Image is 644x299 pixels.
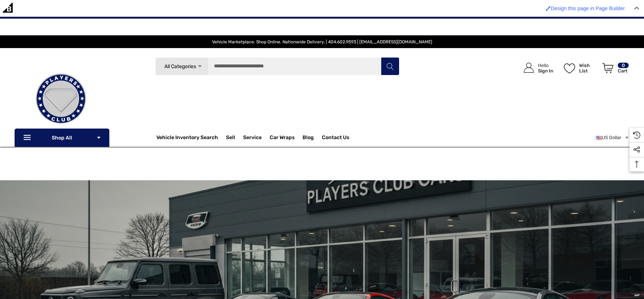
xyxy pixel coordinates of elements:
[629,161,644,168] svg: Top
[602,63,613,73] svg: Review Your Cart
[322,134,349,142] a: Contact Us
[579,63,598,74] p: Wish List
[538,68,553,74] p: Sign In
[164,63,196,70] span: All Categories
[303,134,314,142] a: Blog
[633,146,640,153] svg: Social Media
[212,39,432,44] span: Vehicle Marketplace. Shop Online. Nationwide Delivery. | 404.602.9593 | [EMAIL_ADDRESS][DOMAIN_NAME]
[618,68,629,74] p: Cart
[155,57,208,75] a: All Categories Icon Arrow Down Icon Arrow Up
[524,63,534,73] svg: Icon User Account
[24,62,97,135] img: Players Club | Cars For Sale
[15,129,109,147] p: Shop All
[23,134,34,142] svg: Icon Line
[542,2,628,15] a: Enabled brush for page builder edit. Design this page in Page Builder
[551,5,625,11] span: Design this page in Page Builder
[243,134,262,142] a: Service
[156,134,218,142] a: Vehicle Inventory Search
[96,135,101,140] svg: Icon Arrow Down
[596,130,629,145] a: USD
[197,64,203,69] svg: Icon Arrow Down
[515,55,557,80] a: Sign in
[564,63,575,74] svg: Wish List
[226,130,243,145] a: Sell
[381,57,399,75] button: Search
[226,134,235,142] span: Sell
[546,6,551,11] img: Enabled brush for page builder edit.
[561,55,599,80] a: Wish List Wish List
[270,130,303,145] a: Car Wraps
[538,63,553,68] p: Hello
[634,7,639,10] img: Close Admin Bar
[633,131,640,139] svg: Recently Viewed
[618,63,629,68] p: 0
[599,55,629,84] a: Cart with 0 items
[270,134,294,142] span: Car Wraps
